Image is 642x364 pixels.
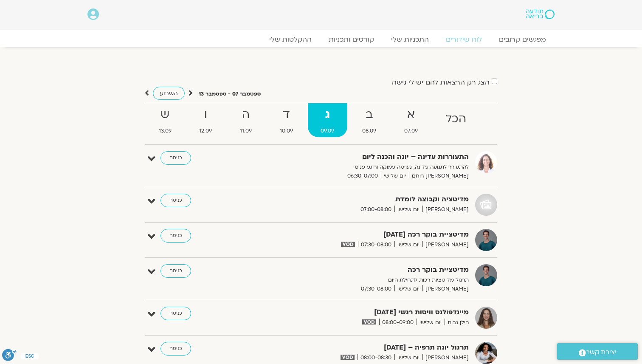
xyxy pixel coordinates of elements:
[381,172,409,181] span: יום שלישי
[383,35,437,44] a: התכניות שלי
[227,103,265,137] a: ה11.09
[586,347,617,358] span: יצירת קשר
[267,127,306,135] span: 10.09
[160,229,191,243] a: כניסה
[422,285,469,293] span: [PERSON_NAME]
[422,353,469,362] span: [PERSON_NAME]
[422,240,469,249] span: [PERSON_NAME]
[261,151,469,163] strong: התעוררות עדינה – יוגה והכנה ליום
[391,105,431,124] strong: א
[186,103,225,137] a: ו12.09
[146,127,185,135] span: 13.09
[146,105,185,124] strong: ש
[261,194,469,205] strong: מדיטציה וקבוצה לומדת
[432,110,479,129] strong: הכל
[358,353,394,362] span: 08:00-08:30
[391,103,431,137] a: א07.09
[417,318,445,327] span: יום שלישי
[146,103,185,137] a: ש13.09
[394,205,422,214] span: יום שלישי
[394,285,422,293] span: יום שלישי
[160,194,191,207] a: כניסה
[186,105,225,124] strong: ו
[379,318,417,327] span: 08:00-09:00
[557,343,638,360] a: יצירת קשר
[409,172,469,181] span: [PERSON_NAME] רוחם
[267,105,306,124] strong: ד
[437,35,490,44] a: לוח שידורים
[394,353,422,362] span: יום שלישי
[261,276,469,285] p: תרגול מדיטציות רכות לתחילת היום
[160,89,178,97] span: השבוע
[261,35,320,44] a: ההקלטות שלי
[261,342,469,353] strong: תרגול יוגה תרפיה – [DATE]
[160,151,191,165] a: כניסה
[341,355,355,360] img: vodicon
[308,103,348,137] a: ג09.09
[227,127,265,135] span: 11.09
[153,87,185,100] a: השבוע
[261,163,469,172] p: להתעורר לתנועה עדינה, נשימה עמוקה ורוגע פנימי
[267,103,306,137] a: ד10.09
[160,264,191,278] a: כניסה
[391,127,431,135] span: 07.09
[358,285,394,293] span: 07:30-08:00
[392,79,490,86] label: הצג רק הרצאות להם יש לי גישה
[261,307,469,318] strong: מיינדפולנס וויסות רגשי [DATE]
[186,127,225,135] span: 12.09
[445,318,469,327] span: הילן נבות
[362,319,376,324] img: vodicon
[422,205,469,214] span: [PERSON_NAME]
[199,90,261,99] p: ספטמבר 07 - ספטמבר 13
[87,35,555,44] nav: Menu
[320,35,383,44] a: קורסים ותכניות
[349,103,389,137] a: ב08.09
[358,205,394,214] span: 07:00-08:00
[308,105,348,124] strong: ג
[227,105,265,124] strong: ה
[394,240,422,249] span: יום שלישי
[490,35,555,44] a: מפגשים קרובים
[261,229,469,240] strong: מדיטציית בוקר רכה [DATE]
[308,127,348,135] span: 09.09
[341,242,355,247] img: vodicon
[349,105,389,124] strong: ב
[344,172,381,181] span: 06:30-07:00
[160,307,191,320] a: כניסה
[160,342,191,356] a: כניסה
[432,103,479,137] a: הכל
[358,240,394,249] span: 07:30-08:00
[261,264,469,276] strong: מדיטציית בוקר רכה
[349,127,389,135] span: 08.09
